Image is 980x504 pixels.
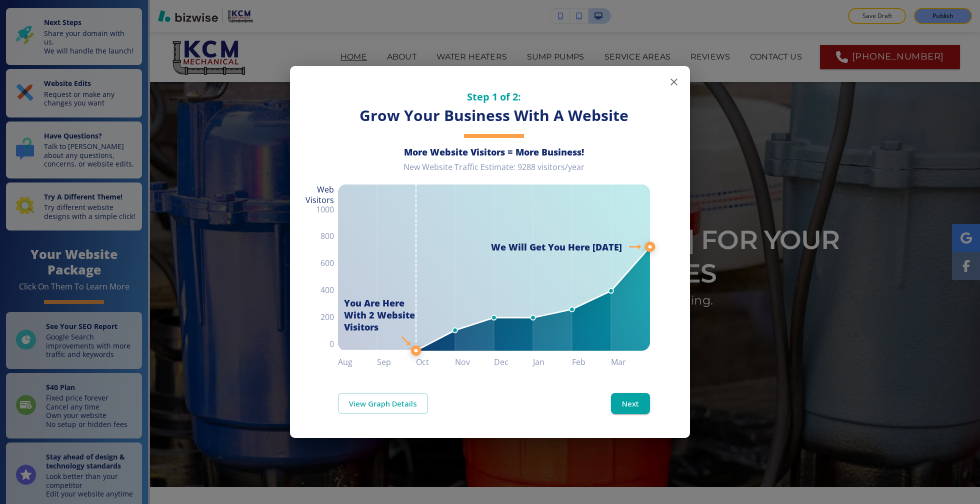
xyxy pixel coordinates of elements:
[338,355,377,369] h6: Aug
[338,146,650,158] h6: More Website Visitors = More Business!
[338,90,650,103] h5: Step 1 of 2:
[377,355,416,369] h6: Sep
[338,162,650,180] div: New Website Traffic Estimate: 9288 visitors/year
[533,355,572,369] h6: Jan
[338,105,650,126] h3: Grow Your Business With A Website
[455,355,494,369] h6: Nov
[416,355,455,369] h6: Oct
[494,355,533,369] h6: Dec
[611,355,650,369] h6: Mar
[338,393,428,414] a: View Graph Details
[611,393,650,414] button: Next
[572,355,611,369] h6: Feb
